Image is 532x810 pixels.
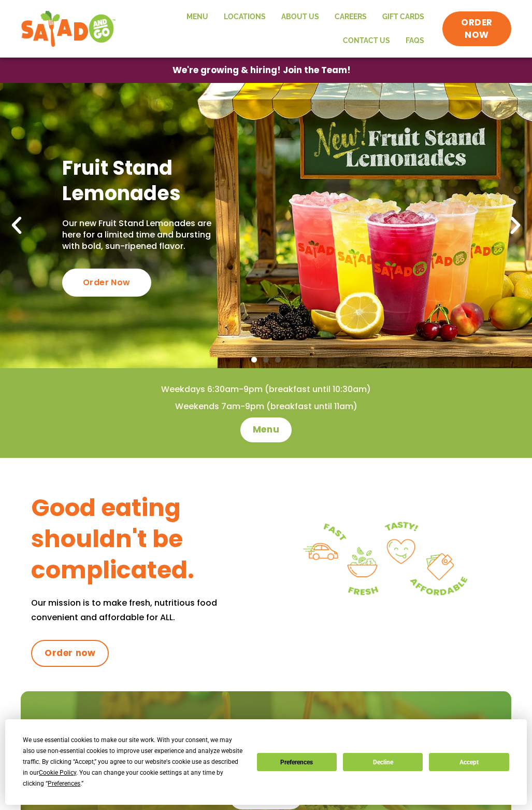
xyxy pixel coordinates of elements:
a: About Us [274,5,327,29]
p: Our new Fruit Stand Lemonades are here for a limited time and bursting with bold, sun-ripened fla... [62,218,217,253]
span: Go to slide 1 [251,357,257,362]
a: Menu [179,5,216,29]
a: Careers [327,5,375,29]
p: Our mission is to make fresh, nutritious food convenient and affordable for ALL. [31,596,266,624]
a: FAQs [398,29,432,53]
img: new-SAG-logo-768×292 [21,8,116,50]
a: GIFT CARDS [375,5,432,29]
button: Accept [429,753,509,771]
a: Order now [31,640,109,667]
span: Order now [45,647,95,660]
a: Menu [240,417,292,442]
button: Preferences [257,753,337,771]
a: Locations [216,5,274,29]
div: Order Now [62,269,151,297]
span: Go to slide 3 [275,357,281,362]
h2: Fruit Stand Lemonades [62,155,217,206]
span: Menu [253,424,279,436]
span: Go to slide 2 [263,357,269,362]
div: Previous slide [5,214,28,237]
span: We're growing & hiring! Join the Team! [172,66,351,75]
div: We use essential cookies to make our site work. With your consent, we may also use non-essential ... [23,735,244,789]
a: We're growing & hiring! Join the Team! [157,58,366,82]
span: ORDER NOW [453,17,501,41]
div: Cookie Consent Prompt [5,719,527,805]
span: Preferences [48,780,80,787]
h3: Good eating shouldn't be complicated. [31,493,266,585]
h4: Weekdays 6:30am-9pm (breakfast until 10:30am) [21,384,511,395]
span: Cookie Policy [39,769,76,776]
button: Decline [343,753,423,771]
a: ORDER NOW [442,11,511,47]
div: Next slide [504,214,527,237]
h4: Weekends 7am-9pm (breakfast until 11am) [21,401,511,412]
nav: Menu [126,5,432,52]
a: Contact Us [335,29,398,53]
